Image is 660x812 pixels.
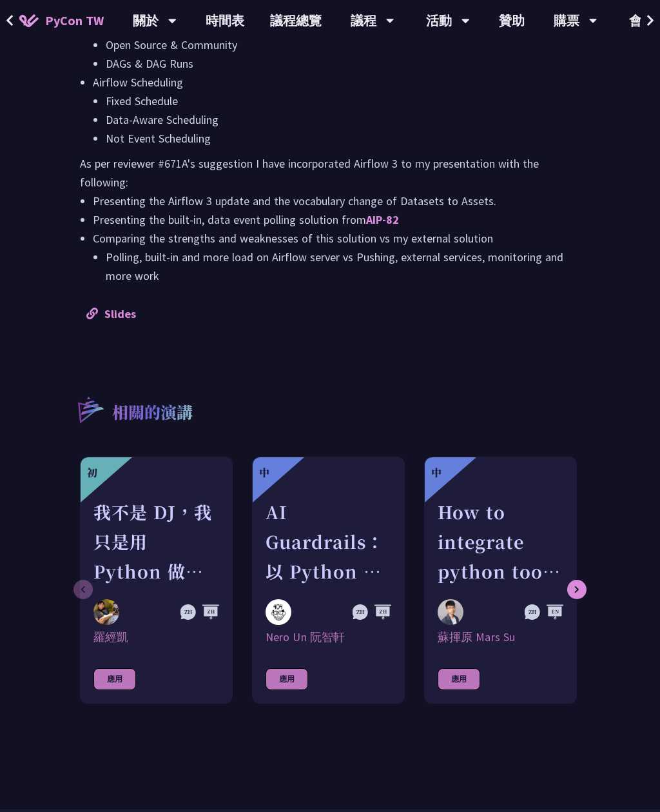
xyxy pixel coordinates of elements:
[438,497,563,586] div: How to integrate python tools with Apache Iceberg to build ETLT pipeline on Shift-Left Architecture
[266,599,291,625] img: Nero Un 阮智軒
[112,401,193,426] p: 相關的演講
[252,457,405,704] a: 中 AI Guardrails：以 Python 構建企業級 LLM 安全防護策略 Nero Un 阮智軒 Nero Un 阮智軒 應用
[93,629,219,645] div: 羅經凱
[366,212,399,227] a: AIP-82
[45,11,104,30] span: PyCon TW
[87,465,97,480] div: 初
[106,129,580,148] li: Not Event Scheduling
[266,629,391,645] div: Nero Un 阮智軒
[93,497,219,586] div: 我不是 DJ，我只是用 Python 做了一個會聽歌的工具
[106,35,580,54] li: Open Source & Community
[106,92,580,110] li: Fixed Schedule
[438,629,563,645] div: 蘇揮原 Mars Su
[106,54,580,73] li: DAGs & DAG Runs
[93,229,580,285] li: Comparing the strengths and weaknesses of this solution vs my external solution
[80,457,233,704] a: 初 我不是 DJ，我只是用 Python 做了一個會聽歌的工具 羅經凱 羅經凱 應用
[59,378,121,441] img: r3.8d01567.svg
[93,599,119,625] img: 羅經凱
[438,599,463,625] img: 蘇揮原 Mars Su
[80,154,580,192] p: As per reviewer #671A's suggestion I have incorporated Airflow 3 to my presentation with the foll...
[106,248,580,285] li: Polling, built-in and more load on Airflow server vs Pushing, external services, monitoring and m...
[266,668,308,690] div: 應用
[93,210,580,229] li: Presenting the built-in, data event polling solution from
[424,457,577,704] a: 中 How to integrate python tools with Apache Iceberg to build ETLT pipeline on Shift-Left Architec...
[106,110,580,129] li: Data-Aware Scheduling
[19,14,39,27] img: Home icon of PyCon TW 2025
[86,306,136,321] a: Slides
[6,5,117,37] a: PyCon TW
[431,465,442,480] div: 中
[93,73,580,148] li: Airflow Scheduling
[93,668,136,690] div: 應用
[259,465,269,480] div: 中
[93,192,580,210] li: Presenting the Airflow 3 update and the vocabulary change of Datasets to Assets.
[266,497,391,586] div: AI Guardrails：以 Python 構建企業級 LLM 安全防護策略
[438,668,480,690] div: 應用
